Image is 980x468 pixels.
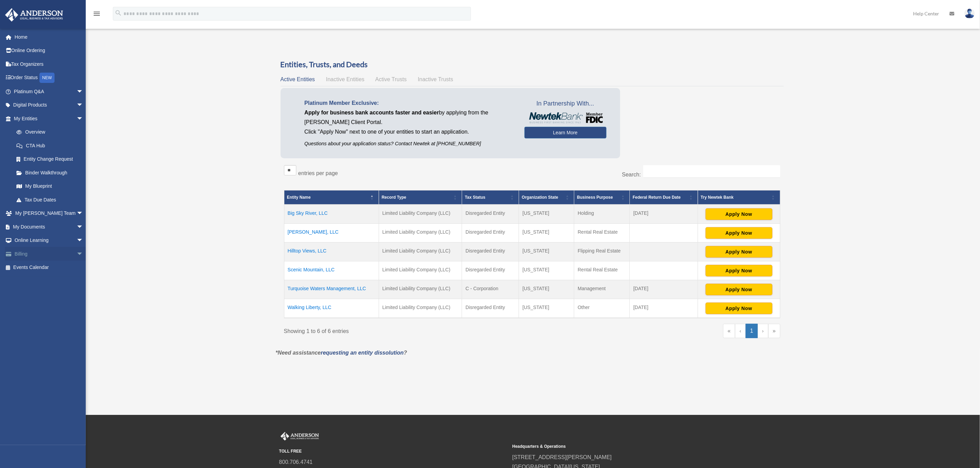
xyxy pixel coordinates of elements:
td: Disregarded Entity [462,243,519,261]
span: In Partnership With... [524,98,606,109]
a: Tax Due Dates [10,193,90,207]
em: *Need assistance ? [276,350,407,356]
div: Try Newtek Bank [701,193,770,201]
td: Disregarded Entity [462,224,519,243]
td: [DATE] [630,280,698,299]
span: arrow_drop_down [76,98,90,112]
label: Search: [622,172,641,177]
i: search [115,9,122,17]
td: [DATE] [630,299,698,318]
span: Active Entities [281,76,315,82]
td: [US_STATE] [519,299,574,318]
span: Active Trusts [375,76,407,82]
span: arrow_drop_down [76,207,90,221]
p: Platinum Member Exclusive: [305,98,514,108]
span: arrow_drop_down [76,112,90,126]
td: [US_STATE] [519,243,574,261]
span: arrow_drop_down [76,220,90,234]
td: Management [574,280,630,299]
span: Inactive Entities [326,76,364,82]
span: arrow_drop_down [76,247,90,261]
span: arrow_drop_down [76,234,90,248]
th: Business Purpose: Activate to sort [574,190,630,205]
td: Walking Liberty, LLC [284,299,379,318]
a: Learn More [524,127,606,138]
td: Turquoise Waters Management, LLC [284,280,379,299]
td: Limited Liability Company (LLC) [379,280,462,299]
th: Tax Status: Activate to sort [462,190,519,205]
a: My [PERSON_NAME] Teamarrow_drop_down [5,207,94,220]
p: by applying from the [PERSON_NAME] Client Portal. [305,108,514,127]
label: entries per page [298,170,338,176]
th: Record Type: Activate to sort [379,190,462,205]
a: Overview [10,125,87,139]
span: Business Purpose [577,195,613,200]
a: Next [758,324,768,338]
a: requesting an entity dissolution [321,350,404,356]
button: Apply Now [706,303,772,314]
td: C - Corporation [462,280,519,299]
td: Disregarded Entity [462,205,519,224]
th: Federal Return Due Date: Activate to sort [630,190,698,205]
i: menu [93,10,101,18]
td: Limited Liability Company (LLC) [379,261,462,280]
p: Questions about your application status? Contact Newtek at [PHONE_NUMBER] [305,139,514,148]
a: menu [93,12,101,18]
td: Disregarded Entity [462,261,519,280]
span: Apply for business bank accounts faster and easier [305,110,439,115]
span: Tax Status [465,195,485,200]
td: Holding [574,205,630,224]
a: Platinum Q&Aarrow_drop_down [5,85,94,98]
a: Previous [735,324,746,338]
a: Home [5,30,94,44]
a: [STREET_ADDRESS][PERSON_NAME] [512,454,612,460]
span: arrow_drop_down [76,85,90,99]
img: NewtekBankLogoSM.png [528,112,603,123]
img: User Pic [965,9,975,19]
td: Other [574,299,630,318]
th: Try Newtek Bank : Activate to sort [698,190,780,205]
td: Disregarded Entity [462,299,519,318]
a: Billingarrow_drop_down [5,247,94,261]
a: Online Learningarrow_drop_down [5,234,94,247]
a: Last [768,324,780,338]
th: Organization State: Activate to sort [519,190,574,205]
small: TOLL FREE [279,448,508,455]
td: [US_STATE] [519,280,574,299]
img: Anderson Advisors Platinum Portal [3,8,65,22]
td: Limited Liability Company (LLC) [379,299,462,318]
td: Rental Real Estate [574,224,630,243]
td: Flipping Real Estate [574,243,630,261]
a: Events Calendar [5,261,94,274]
div: Showing 1 to 6 of 6 entries [284,324,527,336]
a: First [723,324,735,338]
img: Anderson Advisors Platinum Portal [279,432,320,441]
h3: Entities, Trusts, and Deeds [281,59,784,70]
button: Apply Now [706,265,772,276]
td: Big Sky River, LLC [284,205,379,224]
a: Binder Walkthrough [10,166,90,180]
th: Entity Name: Activate to invert sorting [284,190,379,205]
a: My Entitiesarrow_drop_down [5,112,90,125]
button: Apply Now [706,246,772,258]
span: Organization State [522,195,558,200]
td: Limited Liability Company (LLC) [379,224,462,243]
a: CTA Hub [10,139,90,152]
a: Order StatusNEW [5,71,94,85]
span: Record Type [382,195,406,200]
td: Hilltop Views, LLC [284,243,379,261]
button: Apply Now [706,284,772,295]
td: [US_STATE] [519,224,574,243]
a: 1 [746,324,758,338]
span: Federal Return Due Date [633,195,681,200]
td: [US_STATE] [519,205,574,224]
span: Inactive Trusts [418,76,453,82]
td: Scenic Mountain, LLC [284,261,379,280]
a: 800.706.4741 [279,459,313,465]
a: Entity Change Request [10,152,90,166]
a: Online Ordering [5,44,94,58]
p: Click "Apply Now" next to one of your entities to start an application. [305,127,514,137]
small: Headquarters & Operations [512,443,741,450]
a: My Documentsarrow_drop_down [5,220,94,234]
